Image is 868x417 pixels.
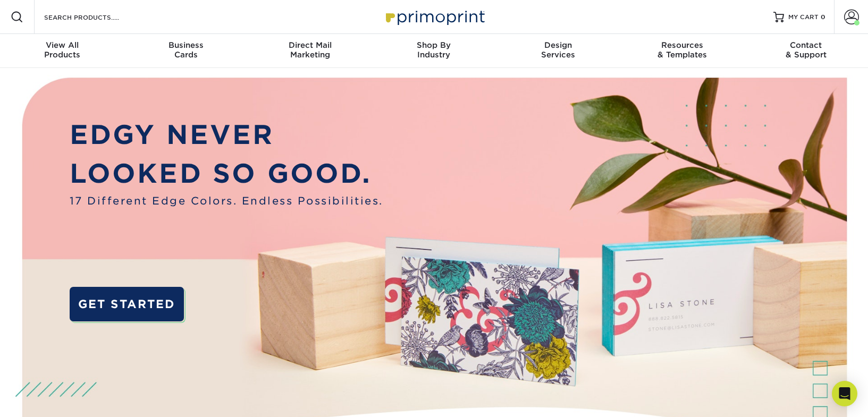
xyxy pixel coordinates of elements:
a: DesignServices [496,34,620,68]
div: Cards [124,40,248,59]
div: & Templates [620,40,744,59]
a: Direct MailMarketing [248,34,372,68]
a: Shop ByIndustry [372,34,496,68]
a: Resources& Templates [620,34,744,68]
span: MY CART [788,13,819,22]
a: BusinessCards [124,34,248,68]
img: Primoprint [381,5,487,28]
span: 0 [821,13,825,21]
span: Shop By [372,40,496,50]
div: Open Intercom Messenger [832,381,857,406]
span: Contact [744,40,868,50]
p: EDGY NEVER [70,115,383,154]
span: Resources [620,40,744,50]
div: Marketing [248,40,372,59]
a: Contact& Support [744,34,868,68]
span: Business [124,40,248,50]
div: & Support [744,40,868,59]
a: GET STARTED [70,287,184,321]
span: Design [496,40,620,50]
input: SEARCH PRODUCTS..... [43,11,147,23]
span: 17 Different Edge Colors. Endless Possibilities. [70,193,383,209]
p: LOOKED SO GOOD. [70,154,383,193]
span: Direct Mail [248,40,372,50]
div: Services [496,40,620,59]
div: Industry [372,40,496,59]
